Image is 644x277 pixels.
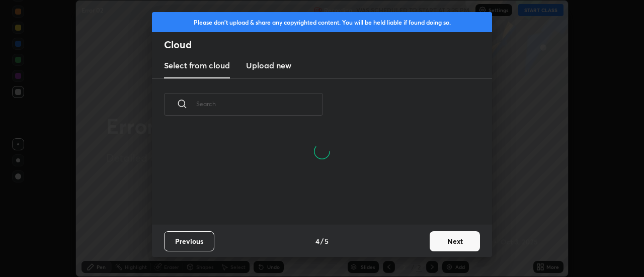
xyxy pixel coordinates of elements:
h3: Upload new [246,59,291,71]
h2: Cloud [164,38,492,51]
div: Please don't upload & share any copyrighted content. You will be held liable if found doing so. [152,12,492,32]
input: Search [196,82,323,125]
h4: 5 [325,236,329,246]
h3: Select from cloud [164,59,230,71]
button: Previous [164,231,214,251]
h4: / [320,236,324,246]
h4: 4 [315,236,319,246]
button: Next [430,231,480,251]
